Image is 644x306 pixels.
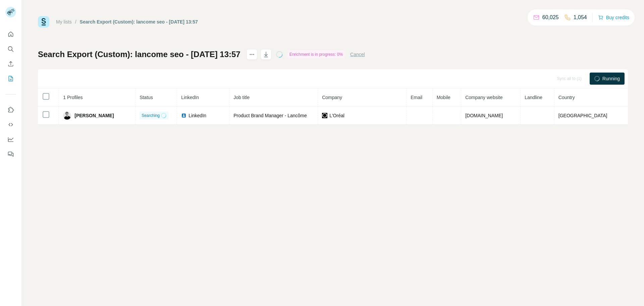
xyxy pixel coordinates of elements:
[558,95,575,100] span: Country
[5,58,16,70] button: Enrich CSV
[602,75,620,82] span: Running
[233,113,307,118] span: Product Brand Manager - Lancôme
[465,95,502,100] span: Company website
[38,49,240,60] h1: Search Export (Custom): lancome seo - [DATE] 13:57
[525,95,542,100] span: Landline
[437,95,450,100] span: Mobile
[74,112,114,119] span: [PERSON_NAME]
[598,13,629,22] button: Buy credits
[189,112,206,119] span: LinkedIn
[181,113,186,118] img: LinkedIn logo
[63,112,71,120] img: Avatar
[350,51,365,58] button: Cancel
[574,13,587,21] p: 1,054
[5,148,16,160] button: Feedback
[75,18,76,25] li: /
[5,133,16,145] button: Dashboard
[5,119,16,131] button: Use Surfe API
[329,112,344,119] span: L'Oréal
[5,104,16,116] button: Use Surfe on LinkedIn
[63,95,83,100] span: 1 Profiles
[181,95,199,100] span: LinkedIn
[5,28,16,40] button: Quick start
[322,113,327,118] img: company-logo
[558,113,607,118] span: [GEOGRAPHIC_DATA]
[80,18,198,25] div: Search Export (Custom): lancome seo - [DATE] 13:57
[56,19,72,25] a: My lists
[233,95,250,100] span: Job title
[465,113,503,118] span: [DOMAIN_NAME]
[5,43,16,55] button: Search
[5,73,16,85] button: My lists
[287,50,345,58] div: Enrichment is in progress: 0%
[542,13,559,21] p: 60,025
[247,49,257,60] button: actions
[411,95,422,100] span: Email
[140,95,153,100] span: Status
[322,95,342,100] span: Company
[142,113,160,119] span: Searching
[38,16,49,28] img: Surfe Logo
